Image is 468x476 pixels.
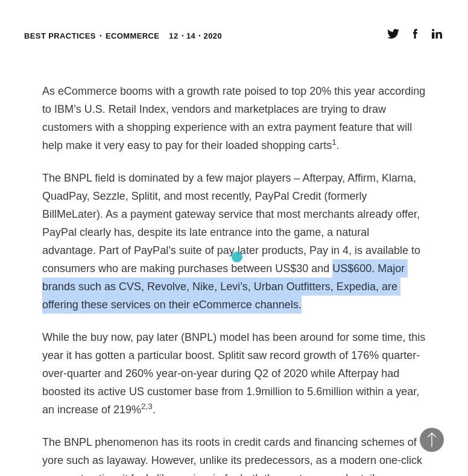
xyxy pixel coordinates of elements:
p: While the buy now, pay later (BNPL) model has been around for some time, this year it has gotten ... [42,328,426,419]
sup: 2,3 [141,402,153,411]
sup: 1 [332,138,337,147]
p: The BNPL field is dominated by a few major players – Afterpay, Affirm, Klarna, QuadPay, Sezzle, S... [42,169,426,314]
p: As eCommerce booms with a growth rate poised to top 20% this year according to IBM’s U.S. Retail ... [42,82,426,154]
button: Back to Top [420,428,444,452]
a: eCommerce [106,31,159,40]
time: 12・14・2020 [169,30,222,42]
a: Best practices [24,31,96,40]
